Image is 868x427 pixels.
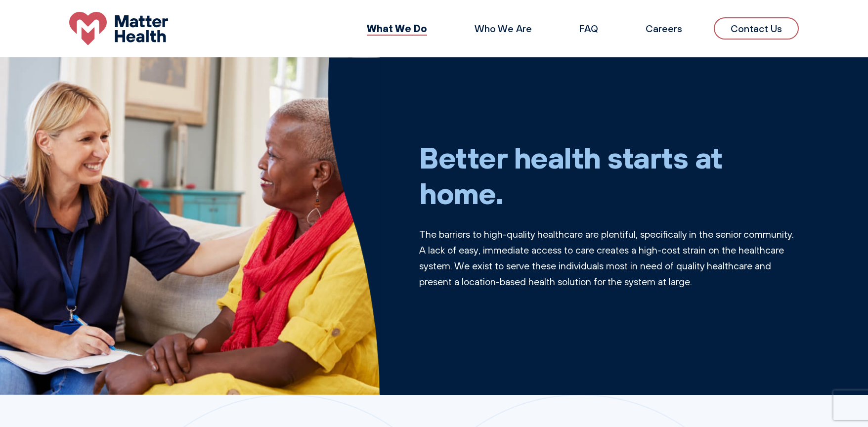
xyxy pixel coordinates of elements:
a: Careers [646,22,682,35]
a: Contact Us [714,17,799,40]
p: The barriers to high-quality healthcare are plentiful, specifically in the senior community. A la... [419,226,799,290]
a: What We Do [367,22,427,35]
a: FAQ [579,22,598,35]
h1: Better health starts at home. [419,139,799,211]
a: Who We Are [475,22,532,35]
